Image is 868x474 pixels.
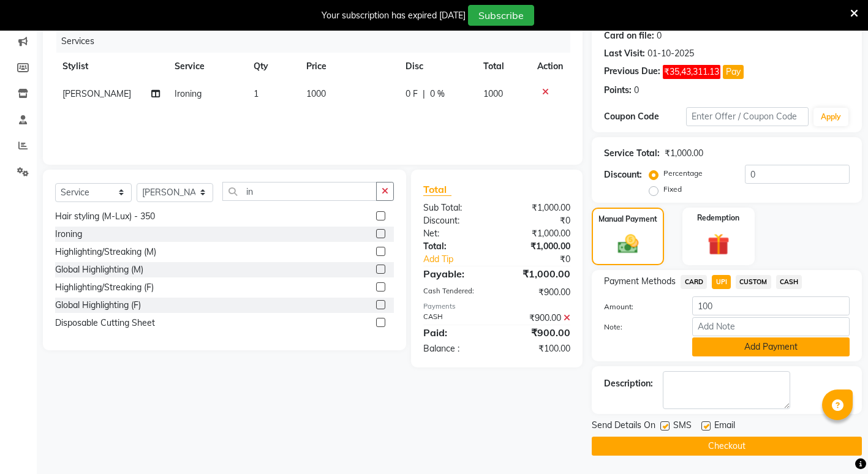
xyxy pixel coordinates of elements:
div: ₹1,000.00 [497,240,579,253]
span: Send Details On [592,419,655,434]
span: 1 [254,88,259,99]
div: ₹900.00 [497,312,579,325]
th: Price [299,53,398,80]
div: Hair styling (M-Lux) - 350 [55,210,155,223]
div: Description: [604,377,653,390]
label: Fixed [663,184,682,195]
img: _gift.svg [701,231,736,258]
div: Total: [414,240,497,253]
button: Subscribe [468,5,534,26]
div: Payments [423,301,571,312]
button: Apply [813,108,848,126]
label: Manual Payment [598,214,657,225]
div: ₹1,000.00 [497,227,579,240]
span: 0 F [406,88,418,100]
div: Highlighting/Streaking (M) [55,246,156,258]
input: Search or Scan [222,182,377,201]
div: ₹0 [510,253,579,266]
div: Points: [604,84,632,97]
img: _cash.svg [611,232,645,256]
span: 0 % [430,88,445,100]
span: UPI [712,275,731,289]
div: ₹100.00 [497,342,579,355]
div: Global Highlighting (M) [55,263,143,276]
div: Payable: [414,266,497,281]
a: Add Tip [414,253,511,266]
span: Payment Methods [604,275,676,288]
div: Previous Due: [604,65,660,79]
div: ₹1,000.00 [497,266,579,281]
div: CASH [414,312,497,325]
div: Ironing [55,228,82,241]
span: CASH [776,275,802,289]
div: Your subscription has expired [DATE] [322,9,466,22]
span: Email [714,419,735,434]
label: Amount: [595,301,683,312]
div: Global Highlighting (F) [55,299,141,312]
input: Amount [692,296,850,315]
span: Total [423,183,451,196]
div: Sub Total: [414,201,497,214]
div: 0 [634,84,639,97]
div: ₹900.00 [497,325,579,340]
th: Qty [246,53,299,80]
span: 1000 [306,88,326,99]
span: [PERSON_NAME] [62,88,131,99]
div: Last Visit: [604,47,645,60]
div: Card on file: [604,29,654,42]
div: Balance : [414,342,497,355]
div: ₹1,000.00 [665,147,703,160]
span: CARD [681,275,707,289]
div: Highlighting/Streaking (F) [55,281,154,294]
div: Net: [414,227,497,240]
span: | [423,88,425,100]
div: Paid: [414,325,497,340]
div: Services [56,30,579,53]
span: ₹35,43,311.13 [663,65,720,79]
button: Add Payment [692,337,850,356]
div: Service Total: [604,147,660,160]
div: 0 [657,29,662,42]
span: 1000 [483,88,503,99]
div: 01-10-2025 [647,47,694,60]
button: Checkout [592,437,862,456]
label: Percentage [663,168,703,179]
span: SMS [673,419,692,434]
div: Disposable Cutting Sheet [55,317,155,329]
th: Action [530,53,570,80]
button: Pay [723,65,744,79]
label: Redemption [697,213,739,224]
div: Discount: [414,214,497,227]
th: Disc [398,53,476,80]
div: Coupon Code [604,110,686,123]
span: Ironing [175,88,202,99]
input: Add Note [692,317,850,336]
th: Service [167,53,246,80]
th: Total [476,53,530,80]
div: ₹900.00 [497,286,579,299]
div: Discount: [604,168,642,181]
th: Stylist [55,53,167,80]
label: Note: [595,322,683,333]
div: ₹1,000.00 [497,201,579,214]
div: Cash Tendered: [414,286,497,299]
div: ₹0 [497,214,579,227]
input: Enter Offer / Coupon Code [686,107,809,126]
span: CUSTOM [736,275,771,289]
